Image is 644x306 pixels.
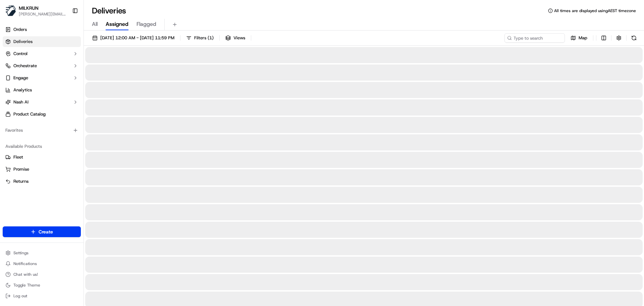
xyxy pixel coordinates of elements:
[13,178,29,184] span: Returns
[5,178,78,184] a: Returns
[3,248,81,258] button: Settings
[5,166,78,172] a: Promise
[3,85,81,95] a: Analytics
[3,109,81,120] a: Product Catalog
[13,99,29,105] span: Nash AI
[106,20,128,28] span: Assigned
[13,293,27,299] span: Log out
[137,20,156,28] span: Flagged
[13,51,28,57] span: Control
[19,11,67,17] button: [PERSON_NAME][EMAIL_ADDRESS][DOMAIN_NAME]
[3,24,81,35] a: Orders
[13,39,33,45] span: Deliveries
[504,33,565,43] input: Type to search
[39,228,53,235] span: Create
[3,152,81,163] button: Fleet
[568,33,590,43] button: Map
[3,141,81,152] div: Available Products
[19,5,39,11] button: MILKRUN
[13,282,40,288] span: Toggle Theme
[3,73,81,83] button: Engage
[579,35,587,41] span: Map
[13,87,32,93] span: Analytics
[3,3,69,19] button: MILKRUNMILKRUN[PERSON_NAME][EMAIL_ADDRESS][DOMAIN_NAME]
[3,259,81,268] button: Notifications
[194,35,214,41] span: Filters
[3,176,81,187] button: Returns
[554,8,636,13] span: All times are displayed using AEST timezone
[3,291,81,301] button: Log out
[3,60,81,71] button: Orchestrate
[13,166,29,172] span: Promise
[13,261,37,266] span: Notifications
[3,48,81,59] button: Control
[3,164,81,175] button: Promise
[13,154,23,160] span: Fleet
[233,35,245,41] span: Views
[13,111,46,117] span: Product Catalog
[92,20,98,28] span: All
[5,154,78,160] a: Fleet
[13,75,28,81] span: Engage
[100,35,174,41] span: [DATE] 12:00 AM - [DATE] 11:59 PM
[92,5,126,16] h1: Deliveries
[3,36,81,47] a: Deliveries
[3,270,81,279] button: Chat with us!
[89,33,177,43] button: [DATE] 12:00 AM - [DATE] 11:59 PM
[5,5,16,16] img: MILKRUN
[13,27,27,33] span: Orders
[208,35,214,41] span: ( 1 )
[13,250,29,256] span: Settings
[3,97,81,107] button: Nash AI
[3,125,81,136] div: Favorites
[222,33,248,43] button: Views
[13,63,37,69] span: Orchestrate
[3,226,81,237] button: Create
[629,33,639,43] button: Refresh
[3,280,81,290] button: Toggle Theme
[183,33,217,43] button: Filters(1)
[13,272,38,277] span: Chat with us!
